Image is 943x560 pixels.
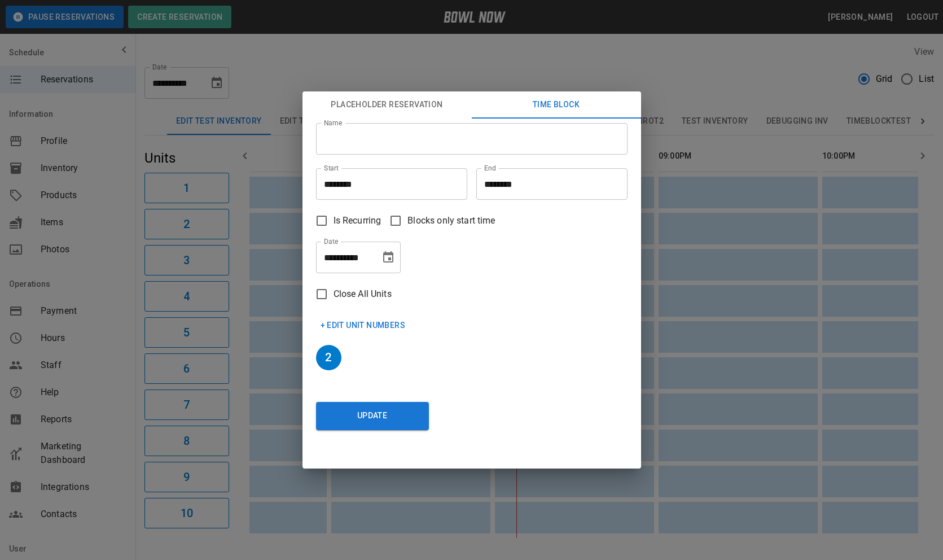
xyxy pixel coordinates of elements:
[334,287,392,301] span: Close All Units
[316,345,341,370] h6: 2
[302,91,472,119] button: Placeholder Reservation
[484,163,496,173] label: End
[316,315,410,336] button: + Edit Unit Numbers
[316,168,459,200] input: Choose time, selected time is 7:15 PM
[334,214,381,228] span: Is Recurring
[476,168,620,200] input: Choose time, selected time is 8:15 PM
[316,402,429,430] button: Update
[377,246,400,269] button: Choose date, selected date is Sep 6, 2025
[324,163,339,173] label: Start
[407,214,495,228] span: Blocks only start time
[472,91,641,119] button: Time Block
